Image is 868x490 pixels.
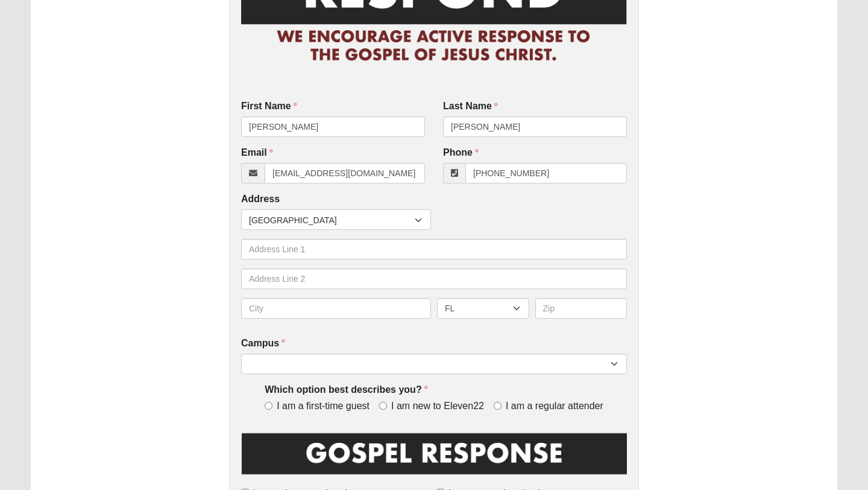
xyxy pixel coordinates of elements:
img: GospelResponseBLK.png [241,431,627,485]
span: I am new to Eleven22 [391,399,484,413]
label: Email [241,146,273,160]
span: I am a first-time guest [277,399,370,413]
label: Address [241,192,280,206]
input: I am new to Eleven22 [379,402,387,410]
label: First Name [241,100,297,113]
span: [GEOGRAPHIC_DATA] [249,210,415,231]
label: Last Name [443,100,498,113]
label: Phone [443,146,479,160]
span: I am a regular attender [506,399,603,413]
input: I am a first-time guest [265,402,272,410]
input: City [241,298,431,319]
input: Address Line 2 [241,269,627,289]
input: Zip [535,298,627,319]
label: Campus [241,337,285,351]
input: I am a regular attender [494,402,502,410]
label: Which option best describes you? [265,383,427,397]
input: Address Line 1 [241,239,627,259]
